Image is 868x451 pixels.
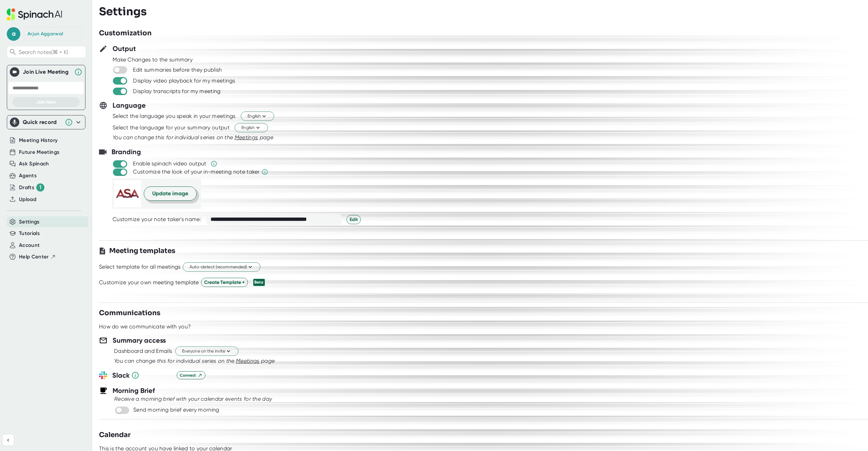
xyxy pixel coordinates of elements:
[113,134,273,141] i: You can change this for individual series on the page
[27,31,63,37] div: Arjun Aggarwal
[183,263,260,272] button: Auto-detect (recommended)
[113,124,230,131] div: Select the language for your summary output
[19,253,49,261] span: Help Center
[113,113,236,120] div: Select the language you speak in your meetings
[350,216,358,223] span: Edit
[175,347,238,356] button: Everyone on the invite
[253,279,265,286] div: Beta
[113,385,155,396] h3: Morning Brief
[114,358,275,364] i: You can change this for individual series on the page
[19,230,40,237] button: Tutorials
[177,371,205,379] button: Connect
[204,279,245,286] span: Create Template +
[133,407,219,413] div: Send morning brief every morning
[19,253,56,261] button: Help Center
[10,65,82,79] div: Join Live MeetingJoin Live Meeting
[113,100,146,110] h3: Language
[19,183,44,192] div: Drafts
[248,113,267,120] span: English
[236,358,260,364] span: Meetings
[19,218,40,226] button: Settings
[133,160,206,167] div: Enable spinach video output
[347,215,361,224] button: Edit
[201,278,248,287] button: Create Template +
[133,88,220,95] div: Display transcripts for my meeting
[112,147,141,157] h3: Branding
[190,264,254,270] span: Auto-detect (recommended)
[114,396,272,402] i: Receive a morning brief with your calendar events for the day
[99,430,131,440] h3: Calendar
[152,190,188,198] span: Update image
[235,133,258,142] button: Meetings
[113,43,136,54] h3: Output
[133,168,259,175] div: Customize the look of your in-meeting note taker
[10,115,82,129] div: Quick record
[182,348,232,355] span: Everyone on the invite
[23,69,71,75] div: Join Live Meeting
[113,335,166,345] h3: Summary access
[19,172,37,180] button: Agents
[11,69,18,75] img: Join Live Meeting
[19,183,44,192] button: Drafts 1
[113,56,868,63] div: Make Changes to the summary
[236,357,260,365] button: Meetings
[13,97,80,107] button: Join Now
[3,435,14,446] button: Collapse sidebar
[99,308,160,318] h3: Communications
[19,148,59,156] button: Future Meetings
[23,119,61,126] div: Quick record
[19,49,84,55] span: Search notes (⌘ + K)
[99,5,147,18] h3: Settings
[133,67,222,73] div: Edit summaries before they publish
[144,186,197,201] button: Update image
[19,137,58,144] button: Meeting History
[36,99,56,105] span: Join Now
[7,27,20,41] span: a
[99,323,191,330] div: How do we communicate with you?
[99,279,199,286] div: Customize your own meeting template
[114,348,172,355] div: Dashboard and Emails
[180,372,202,378] span: Connect
[19,241,40,249] button: Account
[109,246,175,256] h3: Meeting templates
[235,123,268,132] button: English
[36,183,44,192] div: 1
[241,125,261,131] span: English
[19,160,49,168] button: Ask Spinach
[19,196,36,203] button: Upload
[241,112,274,121] button: English
[133,77,235,84] div: Display video playback for my meetings
[113,216,201,223] div: Customize your note taker's name:
[99,264,181,270] div: Select template for all meetings
[112,370,172,380] h3: Slack
[235,134,258,141] span: Meetings
[114,180,141,207] img: picture
[99,28,152,38] h3: Customization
